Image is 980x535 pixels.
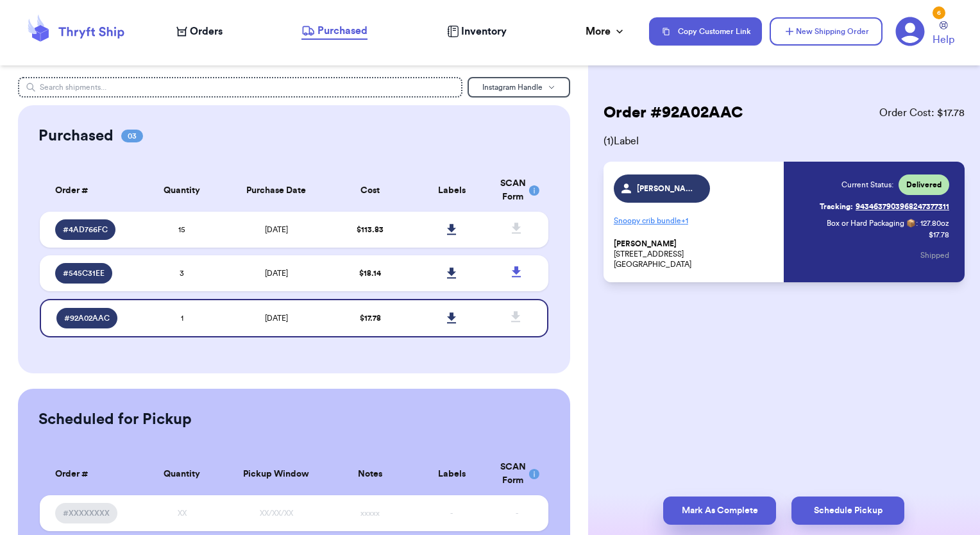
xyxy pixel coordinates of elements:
p: [STREET_ADDRESS] [GEOGRAPHIC_DATA] [614,239,777,269]
span: Help [933,32,954,47]
span: Tracking: [820,201,853,212]
span: + 1 [681,217,688,225]
th: Labels [411,169,493,212]
span: 3 [180,269,184,277]
span: 03 [121,130,143,142]
a: Orders [176,24,223,39]
button: Mark As Complete [663,497,776,525]
span: $ 18.14 [359,269,381,277]
span: Instagram Handle [482,83,543,91]
span: [DATE] [265,226,288,234]
div: More [586,24,626,39]
span: $ 113.83 [357,226,384,234]
a: Inventory [447,24,507,39]
h2: Scheduled for Pickup [38,409,192,430]
a: Tracking:9434637903968247377311 [820,196,949,217]
span: - [516,509,518,517]
span: xxxxx [360,509,380,517]
button: Schedule Pickup [791,497,904,525]
span: [DATE] [265,314,288,322]
span: # 92A02AAC [64,313,110,323]
a: Purchased [301,23,367,40]
button: Copy Customer Link [649,17,762,46]
th: Quantity [141,169,223,212]
span: Box or Hard Packaging 📦 [827,219,916,227]
p: $ 17.78 [929,230,949,240]
button: Instagram Handle [468,77,570,98]
th: Notes [330,453,411,495]
span: ( 1 ) Label [604,133,965,149]
span: Purchased [317,23,367,38]
span: Delivered [906,180,942,190]
th: Order # [40,169,142,212]
span: [PERSON_NAME] [614,239,677,249]
button: New Shipping Order [770,17,883,46]
th: Order # [40,453,142,495]
button: Shipped [920,241,949,269]
span: XX [178,509,187,517]
th: Cost [330,169,411,212]
span: [PERSON_NAME].via12 [637,183,698,194]
span: XX/XX/XX [260,509,293,517]
span: # 545C31EE [63,268,105,278]
th: Labels [411,453,493,495]
div: SCAN Form [500,461,533,488]
div: 6 [933,6,945,19]
span: $ 17.78 [360,314,381,322]
span: Orders [190,24,223,39]
span: 15 [178,226,185,234]
span: Current Status: [841,180,893,190]
a: 6 [895,17,925,46]
span: 127.80 oz [920,218,949,228]
p: Snoopy crib bundle [614,210,777,231]
h2: Order # 92A02AAC [604,103,743,123]
span: # 4AD766FC [63,225,108,235]
a: Help [933,21,954,47]
span: [DATE] [265,269,288,277]
span: #XXXXXXXX [63,508,110,518]
span: : [916,218,918,228]
input: Search shipments... [18,77,463,98]
span: Order Cost: $ 17.78 [879,105,965,121]
th: Quantity [141,453,223,495]
h2: Purchased [38,126,114,146]
th: Purchase Date [223,169,330,212]
span: Inventory [461,24,507,39]
div: SCAN Form [500,177,533,204]
th: Pickup Window [223,453,330,495]
span: - [450,509,453,517]
span: 1 [181,314,183,322]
